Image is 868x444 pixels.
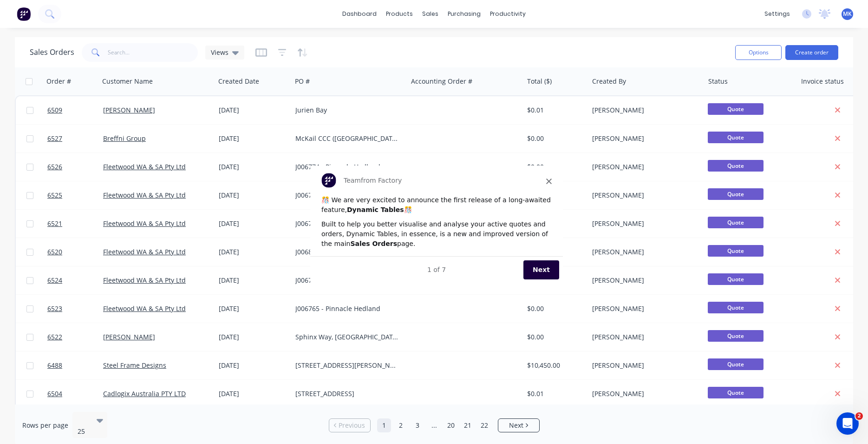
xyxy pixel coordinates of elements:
div: $10,450.00 [527,361,581,370]
a: 6488 [47,351,103,379]
a: 6524 [47,266,103,294]
ul: Pagination [325,418,543,432]
a: 6522 [47,323,103,351]
a: Page 20 [444,418,458,432]
div: [PERSON_NAME] [592,219,695,228]
a: Fleetwood WA & SA Pty Ltd [103,247,186,256]
span: 6504 [47,389,62,398]
div: Created Date [218,77,259,86]
div: [PERSON_NAME] [592,106,695,115]
span: Quote [708,160,764,172]
a: Cadlogix Australia PTY LTD [103,389,186,398]
a: 6523 [47,295,103,323]
div: [PERSON_NAME] [592,332,695,342]
div: $0.00 [527,304,581,313]
span: Quote [708,245,764,257]
span: 6527 [47,134,62,143]
input: Search... [108,43,198,62]
button: Options [735,45,782,60]
div: Jurien Bay [295,106,398,115]
span: Quote [708,217,764,228]
span: Quote [708,103,764,115]
a: Fleetwood WA & SA Pty Ltd [103,276,186,285]
div: products [381,7,418,21]
div: J006765 - Pinnacle Hedland [295,304,398,313]
a: [PERSON_NAME] [103,106,155,114]
span: 6520 [47,247,62,257]
div: [PERSON_NAME] [592,191,695,200]
a: Jump forward [427,418,441,432]
a: Fleetwood WA & SA Pty Ltd [103,162,186,171]
a: Breffni Group [103,134,146,143]
span: Quote [708,387,764,398]
h1: Sales Orders [30,48,74,57]
div: [DATE] [219,219,288,228]
div: [PERSON_NAME] [592,361,695,370]
a: 6520 [47,238,103,266]
div: productivity [485,7,530,21]
div: [STREET_ADDRESS][PERSON_NAME] [295,361,398,370]
span: 6521 [47,219,62,228]
iframe: Intercom live chat tour [310,166,563,283]
div: Accounting Order # [411,77,472,86]
button: Create order [785,45,838,60]
div: [DATE] [219,304,288,313]
div: Sphinx Way, [GEOGRAPHIC_DATA] [295,332,398,342]
div: McKail CCC ([GEOGRAPHIC_DATA]) [295,134,398,143]
span: Quote [708,188,764,200]
div: Customer Name [102,77,153,86]
a: dashboard [338,7,381,21]
div: Invoice status [801,77,844,86]
a: Fleetwood WA & SA Pty Ltd [103,304,186,313]
span: Quote [708,330,764,342]
div: purchasing [443,7,485,21]
iframe: Intercom live chat [836,412,859,435]
a: Page 3 [411,418,424,432]
div: [PERSON_NAME] [592,304,695,313]
div: $0.01 [527,106,581,115]
div: Total ($) [527,77,552,86]
div: [PERSON_NAME] [592,276,695,285]
div: [DATE] [219,134,288,143]
div: J006774 - Pinnacle Hedland [295,162,398,172]
span: MK [843,10,852,18]
div: J006796 [295,219,398,228]
a: [PERSON_NAME] [103,332,155,341]
div: [DATE] [219,191,288,200]
span: 6509 [47,106,62,115]
div: $0.00 [527,332,581,342]
div: $0.00 [527,134,581,143]
a: Next page [498,421,539,430]
span: Views [211,47,228,57]
div: [DATE] [219,162,288,172]
span: Quote [708,302,764,313]
div: Order # [46,77,71,86]
div: sales [418,7,443,21]
div: [DATE] [219,276,288,285]
div: [DATE] [219,389,288,398]
a: Steel Frame Designs [103,361,166,370]
div: J006772 - Pinnacle Hedland [295,191,398,200]
div: J006800 - Roof Kookaburra [295,247,398,257]
span: Rows per page [22,421,68,430]
div: [DATE] [219,332,288,342]
span: 6526 [47,162,62,172]
div: Status [708,77,728,86]
span: 6525 [47,191,62,200]
a: 6509 [47,96,103,124]
div: 25 [78,427,89,436]
div: [PERSON_NAME] [592,134,695,143]
div: $0.01 [527,389,581,398]
span: Previous [339,421,365,430]
a: Page 2 [394,418,408,432]
a: 6525 [47,181,103,209]
div: settings [760,7,795,21]
span: 6524 [47,276,62,285]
